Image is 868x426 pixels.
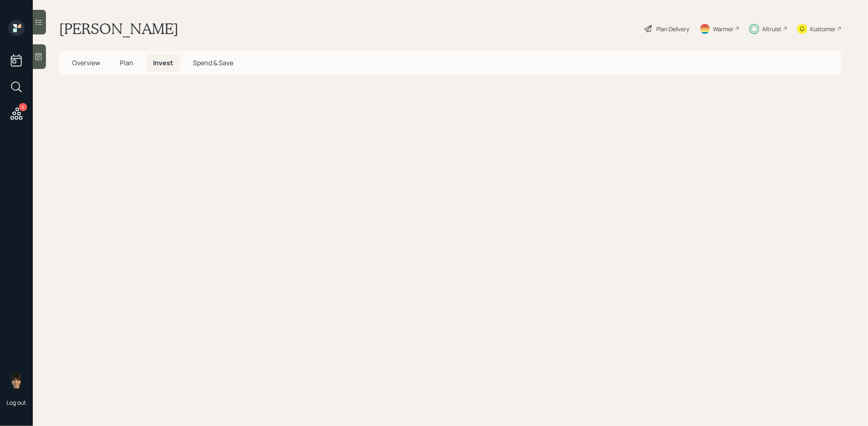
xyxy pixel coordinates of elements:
[19,103,27,111] div: 4
[763,25,782,33] div: Altruist
[8,372,25,389] img: treva-nostdahl-headshot.png
[657,25,690,33] div: Plan Delivery
[153,58,173,67] span: Invest
[72,58,100,67] span: Overview
[193,58,233,67] span: Spend & Save
[713,25,734,33] div: Warmer
[7,399,26,406] div: Log out
[120,58,133,67] span: Plan
[811,25,836,33] div: Kustomer
[59,20,178,38] h1: [PERSON_NAME]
